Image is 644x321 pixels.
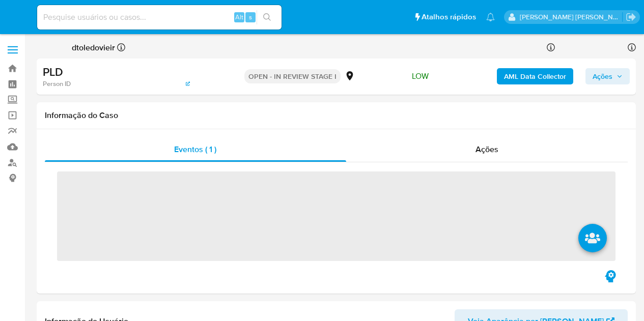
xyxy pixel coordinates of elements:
h1: Informação do Caso [45,110,628,121]
span: ‌ [57,171,615,261]
span: - [557,41,559,54]
span: Atalhos rápidos [422,12,476,22]
span: LOW [412,70,429,82]
span: Alt [235,12,243,22]
span: Risco PLD: [375,71,429,82]
p: danilo.toledo@mercadolivre.com [520,12,623,22]
div: Criou: [DATE] [499,41,555,54]
span: Expira em um mês [562,42,626,53]
span: Ações [593,68,612,84]
b: AML Data Collector [504,68,566,84]
span: Atribuiu o [37,42,115,53]
b: PLD [43,64,63,80]
span: Eventos ( 1 ) [174,143,216,155]
input: Pesquise usuários ou casos... [37,11,282,24]
span: Ações [475,143,498,155]
button: AML Data Collector [497,68,573,84]
span: # lM1J6ondmCWXoOxuzlbUVc2Z [63,68,164,78]
span: s [249,12,252,22]
p: OPEN - IN REVIEW STAGE I [244,69,341,83]
b: Person ID [43,79,71,89]
button: search-icon [257,10,277,24]
a: 33b48a1e004e143c9e5e3323442136fe [73,79,190,89]
div: MLB [345,71,371,82]
button: Ações [585,68,630,84]
a: Notificações [486,13,495,21]
a: Sair [626,12,636,22]
b: dtoledovieir [70,42,115,53]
